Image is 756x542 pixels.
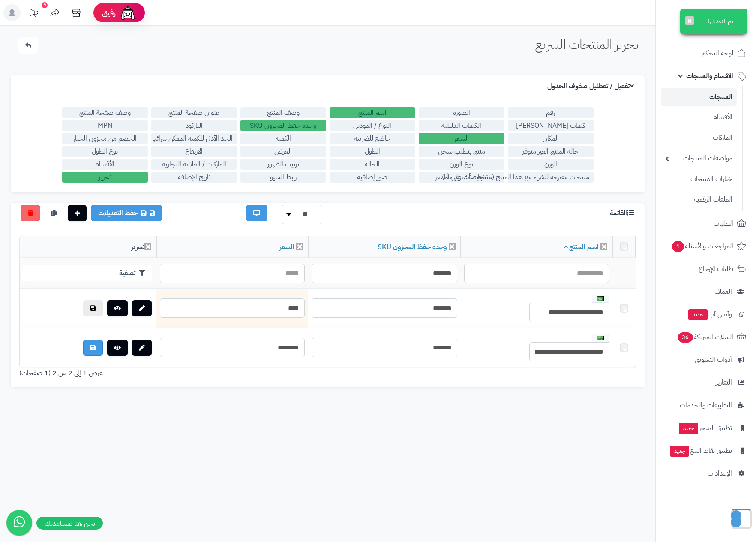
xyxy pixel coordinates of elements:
span: لوحة التحكم [702,47,733,59]
a: التقارير [661,372,751,393]
label: تخفيضات على السعر [419,172,504,183]
label: وصف المنتج [240,107,326,118]
label: نوع الوزن [419,159,504,170]
label: عنوان صفحة المنتج [151,107,237,118]
a: الماركات [661,129,737,147]
label: خاضع للضريبة [330,133,415,144]
div: تم التعديل! [680,9,747,34]
span: تطبيق المتجر [678,422,732,434]
label: العرض [240,146,326,157]
a: مواصفات المنتجات [661,149,737,168]
span: التقارير [716,376,732,388]
label: رقم [508,107,594,118]
label: الحالة [330,159,415,170]
span: 36 [678,332,693,343]
a: حفظ التعديلات [91,205,162,221]
a: الطلبات [661,213,751,234]
a: الإعدادات [661,463,751,484]
a: تطبيق نقاط البيعجديد [661,440,751,461]
span: جديد [688,309,708,320]
label: الارتفاع [151,146,237,157]
label: تحرير [62,172,148,183]
label: وصف صفحة المنتج [62,107,148,118]
label: المكان [508,133,594,144]
span: جديد [679,423,698,434]
label: ترتيب الظهور [240,159,326,170]
label: الماركات / العلامة التجارية [151,159,237,170]
a: السلات المتروكة36 [661,327,751,347]
a: وآتس آبجديد [661,304,751,325]
label: السعر [419,133,504,144]
button: تصفية [22,265,152,281]
a: الملفات الرقمية [661,190,737,209]
a: أدوات التسويق [661,349,751,370]
span: الأقسام والمنتجات [686,70,733,82]
label: وحده حفظ المخزون SKU [240,120,326,131]
span: تطبيق نقاط البيع [669,445,732,457]
label: تاريخ الإضافة [151,172,237,183]
label: كلمات [PERSON_NAME] [508,120,594,131]
a: تطبيق المتجرجديد [661,418,751,438]
span: أدوات التسويق [695,354,732,366]
label: حالة المنتج الغير متوفر [508,146,594,157]
a: خيارات المنتجات [661,170,737,188]
label: اسم المنتج [330,107,415,118]
a: التطبيقات والخدمات [661,395,751,416]
a: اسم المنتج [564,242,599,252]
span: 1 [672,241,684,252]
span: رفيق [102,8,116,18]
label: الصورة [419,107,504,118]
label: رابط السيو [240,172,326,183]
a: المراجعات والأسئلة1 [661,236,751,256]
label: الباركود [151,120,237,131]
label: النوع / الموديل [330,120,415,131]
label: منتجات مقترحة للشراء مع هذا المنتج (منتجات تُشترى معًا) [508,172,594,183]
button: × [685,16,694,25]
span: جديد [670,446,689,457]
h1: تحرير المنتجات السريع [535,37,638,51]
a: لوحة التحكم [661,43,751,63]
img: ai-face.png [119,4,136,21]
img: العربية [597,336,604,340]
a: العملاء [661,281,751,302]
div: عرض 1 إلى 2 من 2 (1 صفحات) [13,368,328,378]
label: الطول [330,146,415,157]
h3: القائمة [610,209,636,217]
a: الأقسام [661,108,737,126]
a: المنتجات [661,88,737,106]
a: وحده حفظ المخزون SKU [378,242,447,252]
label: الكلمات الدليلية [419,120,504,131]
label: صور إضافية [330,172,415,183]
label: الكمية [240,133,326,144]
label: نوع الطول [62,146,148,157]
label: الحد الأدنى للكمية الممكن شرائها [151,133,237,144]
span: وآتس آب [687,308,732,320]
span: الإعدادات [708,467,732,479]
span: السلات المتروكة [677,331,733,343]
a: طلبات الإرجاع [661,259,751,279]
a: السعر [279,242,294,252]
span: طلبات الإرجاع [699,263,733,275]
th: تحرير [20,236,156,258]
img: العربية [597,296,604,301]
label: الوزن [508,159,594,170]
span: التطبيقات والخدمات [680,399,732,411]
label: MPN [62,120,148,131]
h3: تفعيل / تعطليل صفوف الجدول [547,82,636,90]
span: الطلبات [714,217,733,229]
a: تحديثات المنصة [23,4,44,24]
label: الخصم من مخزون الخيار [62,133,148,144]
label: منتج يتطلب شحن [419,146,504,157]
label: الأقسام [62,159,148,170]
div: 9 [42,2,48,8]
span: العملاء [715,286,732,298]
span: المراجعات والأسئلة [671,240,733,252]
